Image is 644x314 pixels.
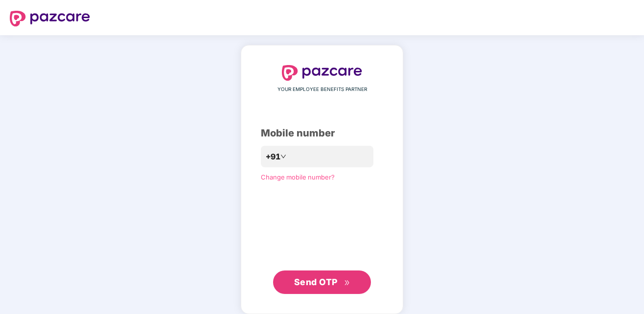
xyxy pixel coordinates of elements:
img: logo [10,11,90,26]
span: Send OTP [294,277,338,287]
span: down [280,154,286,159]
a: Change mobile number? [261,173,335,181]
span: double-right [344,280,350,286]
span: YOUR EMPLOYEE BENEFITS PARTNER [277,86,367,93]
div: Mobile number [261,126,383,141]
img: logo [282,65,362,81]
button: Send OTPdouble-right [273,270,371,294]
span: +91 [266,151,280,163]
